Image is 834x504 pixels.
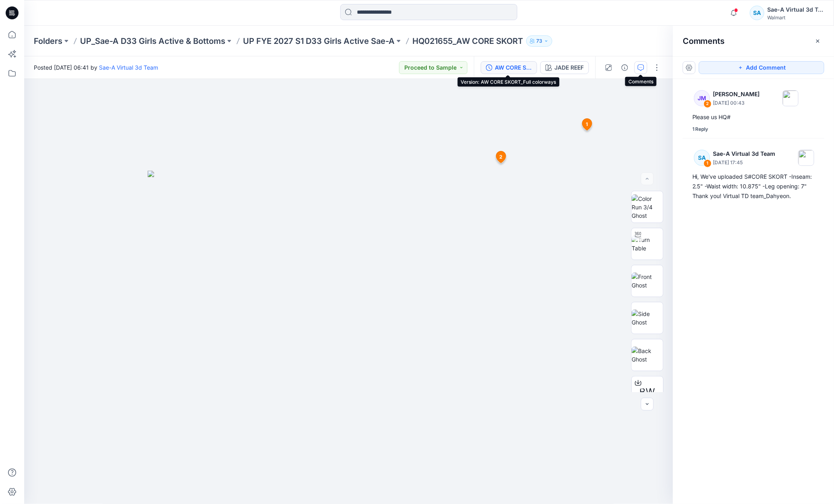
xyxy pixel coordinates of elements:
[699,61,824,74] button: Add Comment
[640,385,655,399] span: BW
[713,99,760,107] p: [DATE] 00:43
[80,35,225,47] a: UP_Sae-A D33 Girls Active & Bottoms
[526,35,552,47] button: 73
[99,64,158,71] a: Sae-A Virtual 3d Team
[768,5,824,14] div: Sae-A Virtual 3d Team
[34,63,158,72] span: Posted [DATE] 06:41 by
[768,14,824,21] div: Walmart
[692,125,708,133] div: 1 Reply
[713,159,776,167] p: [DATE] 17:45
[632,310,663,326] img: Side Ghost
[554,63,584,72] div: JADE REEF
[704,159,712,167] div: 1
[632,347,663,364] img: Back Ghost
[540,61,589,74] button: JADE REEF
[536,37,542,45] p: 73
[694,90,710,106] div: JM
[713,89,760,99] p: [PERSON_NAME]
[495,63,532,72] div: AW CORE SKORT_Full colorways
[692,112,815,122] div: Please us HQ#
[692,172,815,201] div: Hi, We've uploaded S#CORE SKORT -Inseam: 2.5" -Waist width: 10.875" -Leg opening: 7" Thank you! V...
[412,35,523,47] p: HQ021655_AW CORE SKORT
[148,171,550,504] img: eyJhbGciOiJIUzI1NiIsImtpZCI6IjAiLCJzbHQiOiJzZXMiLCJ0eXAiOiJKV1QifQ.eyJkYXRhIjp7InR5cGUiOiJzdG9yYW...
[243,35,395,47] a: UP FYE 2027 S1 D33 Girls Active Sae-A
[618,61,631,74] button: Details
[694,150,710,166] div: SA
[632,273,663,289] img: Front Ghost
[632,235,663,252] img: Turn Table
[481,61,537,74] button: AW CORE SKORT_Full colorways
[632,194,663,220] img: Color Run 3/4 Ghost
[704,100,712,108] div: 2
[713,149,776,159] p: Sae-A Virtual 3d Team
[34,35,62,47] a: Folders
[750,6,764,20] div: SA
[683,36,725,46] h2: Comments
